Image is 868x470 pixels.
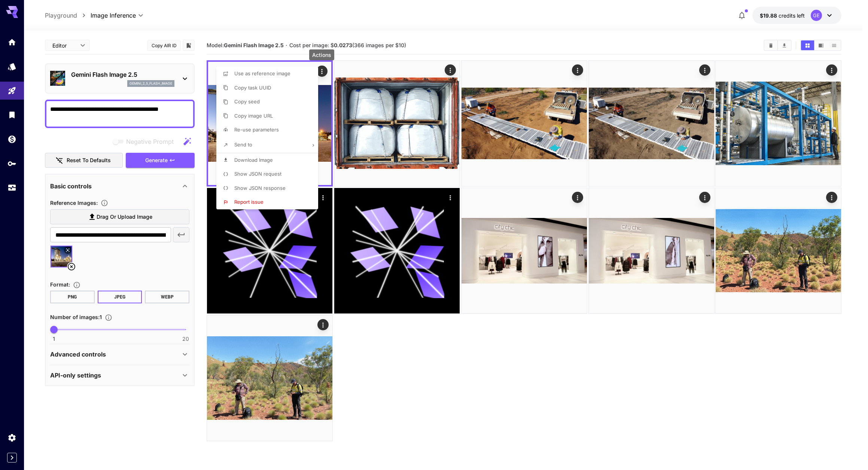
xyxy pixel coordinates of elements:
span: Copy image URL [234,113,273,119]
span: Download Image [234,157,273,163]
div: Actions [309,49,334,60]
span: Copy task UUID [234,85,271,91]
span: Show JSON request [234,171,281,177]
span: Send to [234,142,252,148]
span: Re-use parameters [234,127,279,133]
span: Copy seed [234,98,260,104]
span: Report issue [234,199,264,205]
span: Use as reference image [234,70,290,76]
span: Show JSON response [234,185,286,191]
